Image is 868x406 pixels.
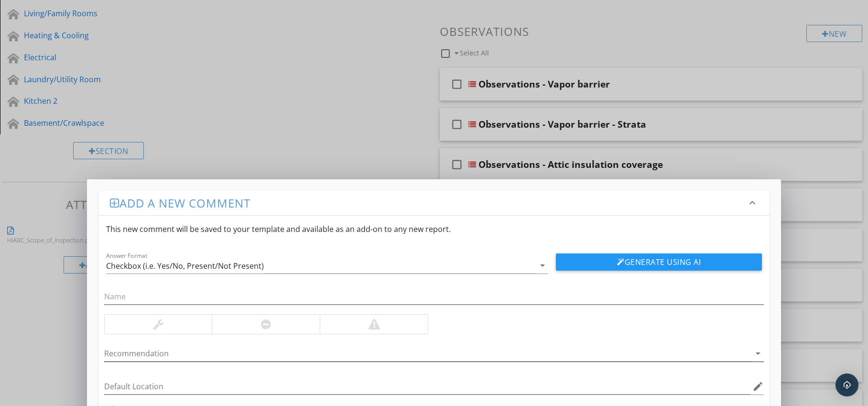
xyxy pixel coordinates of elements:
i: arrow_drop_down [537,260,548,271]
div: Open Intercom Messenger [835,373,858,396]
div: Checkbox (i.e. Yes/No, Present/Not Present) [106,262,264,270]
i: keyboard_arrow_down [747,197,758,208]
i: edit [752,381,764,392]
h3: Add a new comment [110,197,747,209]
input: Name [104,289,764,305]
i: arrow_drop_down [752,348,764,359]
div: This new comment will be saved to your template and available as an add-on to any new report. [98,216,770,242]
button: Generate Using AI [556,253,762,271]
input: Default Location [104,379,751,395]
